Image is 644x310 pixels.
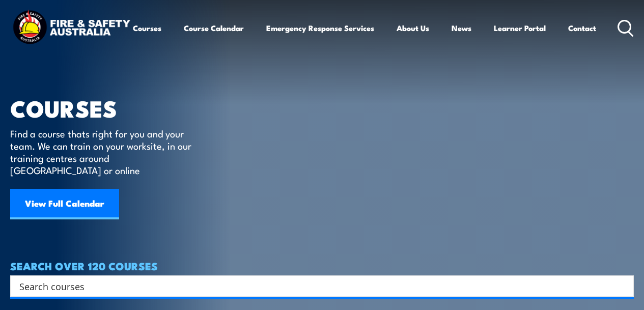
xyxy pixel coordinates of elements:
a: View Full Calendar [10,189,119,219]
h4: SEARCH OVER 120 COURSES [10,260,634,271]
a: Emergency Response Services [266,16,374,40]
a: Courses [133,16,161,40]
a: Contact [568,16,596,40]
a: Learner Portal [494,16,546,40]
p: Find a course thats right for you and your team. We can train on your worksite, in our training c... [10,127,196,176]
input: Search input [19,278,611,294]
h1: COURSES [10,98,206,118]
a: News [452,16,471,40]
button: Search magnifier button [616,279,630,293]
form: Search form [21,279,613,293]
a: Course Calendar [184,16,244,40]
a: About Us [397,16,429,40]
